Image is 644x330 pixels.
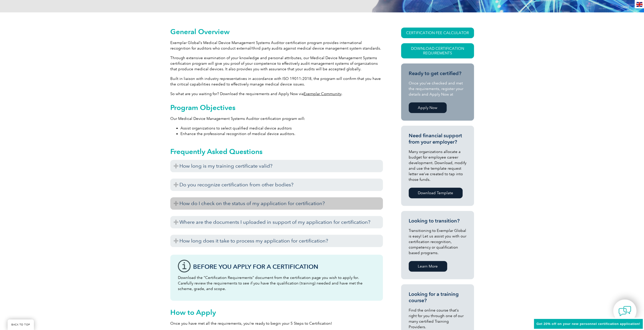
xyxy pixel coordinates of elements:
h2: Frequently Asked Questions [170,147,383,156]
p: Once you have met all the requirements, you’re ready to begin your 5 Steps to Certification! [170,321,383,326]
h2: Program Objectives [170,103,383,112]
h3: How long does it take to process my application for certification? [170,235,383,247]
h3: How do I check on the status of my application for certification? [170,197,383,210]
img: contact-chat.png [618,305,631,317]
h3: How long is my training certificate valid? [170,160,383,172]
li: Assist organizations to select qualified medical device auditors [180,125,383,131]
img: en [636,2,642,7]
p: Our Medical Device Management Systems Auditor certification program will: [170,116,383,121]
h3: Do you recognize certification from other bodies? [170,179,383,191]
a: BACK TO TOP [8,319,34,330]
h3: Ready to get certified? [409,70,466,77]
h3: Where are the documents I uploaded in support of my application for certification? [170,216,383,228]
h3: Looking to transition? [409,218,466,224]
p: Find the online course that’s right for you through one of our many certified Training Providers. [409,307,466,330]
a: CERTIFICATION FEE CALCULATOR [401,28,474,38]
p: So what are you waiting for? Download the requirements and Apply Now via . [170,91,383,97]
a: Exemplar Community [304,92,341,96]
a: Download Template [409,188,463,198]
h3: Looking for a training course? [409,291,466,304]
p: Built in liaison with industry representatives in accordance with ISO 19011:2018, the program wil... [170,76,383,87]
p: Download the “Certification Requirements” document from the certification page you wish to apply ... [178,275,375,292]
a: Apply Now [409,102,447,113]
h3: Before You Apply For a Certification [193,263,375,270]
h3: Need financial support from your employer? [409,133,466,145]
h2: How to Apply [170,308,383,316]
a: Learn More [409,261,447,272]
p: Through extensive examination of your knowledge and personal attributes, our Medical Device Manag... [170,55,383,72]
span: Get 20% off on your new personnel certification application! [536,322,640,326]
p: Many organizations allocate a budget for employee career development. Download, modify and use th... [409,149,466,182]
h2: General Overview [170,28,383,36]
p: Exemplar Global’s Medical Device Management Systems Auditor certification program provides intern... [170,40,383,51]
p: Transitioning to Exemplar Global is easy! Let us assist you with our certification recognition, c... [409,228,466,256]
a: Download Certification Requirements [401,43,474,58]
li: Enhance the professional recognition of medical device auditors. [180,131,383,137]
p: Once you’ve checked and met the requirements, register your details and Apply Now at [409,80,466,97]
